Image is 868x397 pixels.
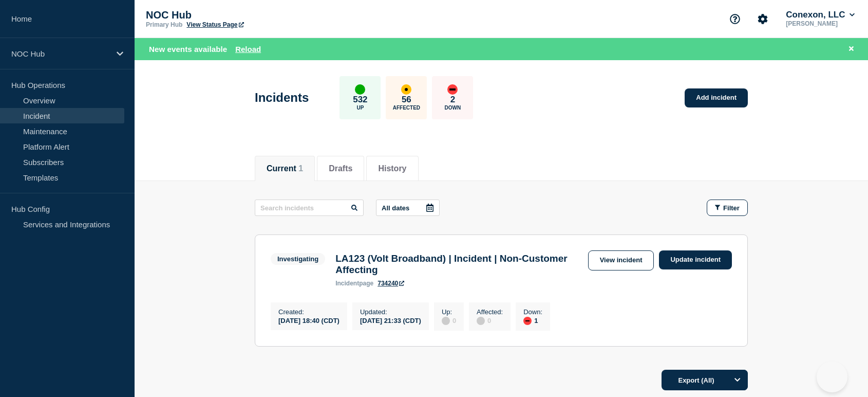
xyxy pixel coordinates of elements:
[817,362,847,392] iframe: Help Scout Beacon - Open
[335,253,582,276] h3: LA123 (Volt Broadband) | Incident | Non-Customer Affecting
[784,20,857,27] p: [PERSON_NAME]
[355,84,365,95] div: up
[356,105,364,111] p: Up
[278,316,339,324] div: [DATE] 18:40 (CDT)
[450,95,455,105] p: 2
[523,308,542,316] p: Down :
[588,250,654,270] a: View incident
[442,317,450,325] div: disabled
[360,316,421,324] div: [DATE] 21:33 (CDT)
[378,280,404,287] a: 734240
[752,8,773,30] button: Account settings
[659,250,732,269] a: Update incident
[146,9,351,21] p: NOC Hub
[685,88,748,107] a: Add incident
[335,280,373,287] p: page
[146,21,182,28] p: Primary Hub
[298,164,303,173] span: 1
[360,308,421,316] p: Updated :
[11,49,110,58] p: NOC Hub
[447,84,458,95] div: down
[477,316,503,325] div: 0
[442,308,456,316] p: Up :
[393,105,420,111] p: Affected
[235,45,261,53] button: Reload
[335,280,359,287] span: incident
[255,200,364,216] input: Search incidents
[329,164,352,173] button: Drafts
[727,370,748,390] button: Options
[724,8,746,30] button: Support
[149,45,227,53] span: New events available
[271,253,325,265] span: Investigating
[353,95,367,105] p: 532
[267,164,303,173] button: Current 1
[707,200,748,216] button: Filter
[255,91,309,105] h1: Incidents
[784,10,857,20] button: Conexon, LLC
[402,95,411,105] p: 56
[477,308,503,316] p: Affected :
[523,316,542,325] div: 1
[382,204,409,212] p: All dates
[442,316,456,325] div: 0
[401,84,411,95] div: affected
[186,21,243,28] a: View Status Page
[477,317,485,325] div: disabled
[376,200,440,216] button: All dates
[378,164,406,173] button: History
[723,204,740,212] span: Filter
[445,105,461,111] p: Down
[523,317,532,325] div: down
[662,370,748,390] button: Export (All)
[278,308,339,316] p: Created :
